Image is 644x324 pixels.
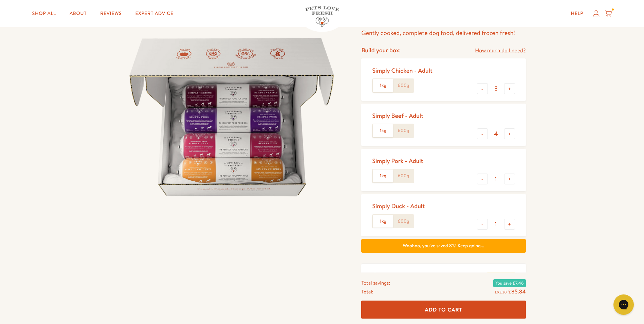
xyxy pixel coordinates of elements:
label: 600g [393,124,413,137]
label: 1kg [373,124,393,137]
button: + [504,128,515,139]
a: Reviews [95,7,127,20]
div: Woohoo, you've saved 8%! Keep going... [361,239,526,253]
span: £85.84 [508,288,526,295]
button: - [477,128,488,139]
a: Help [565,7,589,20]
button: - [477,83,488,94]
button: - [477,174,488,184]
span: Total: [361,287,373,296]
span: Add To Cart [425,306,462,313]
h4: Build your box: [361,46,401,54]
span: Total savings: [361,278,390,287]
a: How much do I need? [475,46,526,55]
label: 1kg [373,79,393,92]
label: 600g [393,79,413,92]
div: Simply Chicken - Adult [372,67,432,74]
a: Shop All [27,7,61,20]
button: + [504,219,515,230]
label: 1kg [373,215,393,228]
a: About [64,7,92,20]
label: 1kg [373,169,393,182]
p: Gently cooked, complete dog food, delivered frozen fresh! [361,28,526,38]
button: + [504,83,515,94]
div: Simply Pork - Adult [372,157,423,165]
span: Extra 5% off [487,272,515,281]
button: Add To Cart [361,301,526,319]
div: Simply Beef - Adult [372,112,423,120]
img: Pets Love Fresh [305,6,339,27]
iframe: Gorgias live chat messenger [610,292,637,317]
button: + [504,174,515,184]
button: - [477,219,488,230]
label: 600g [393,215,413,228]
span: You save £7.46 [493,279,526,287]
div: Simply Duck - Adult [372,202,425,210]
s: £93.30 [495,289,507,295]
span: Repeat my delivery [381,272,431,281]
a: Expert Advice [130,7,179,20]
label: 600g [393,169,413,182]
img: Pets Love Fresh - Adult [118,4,345,231]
